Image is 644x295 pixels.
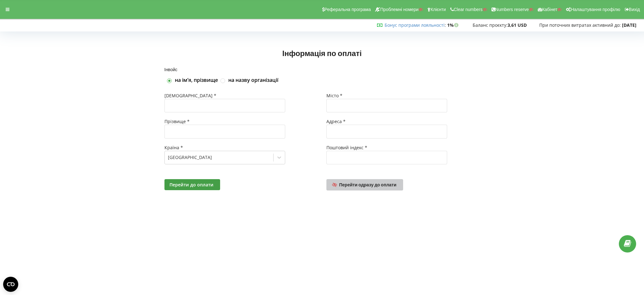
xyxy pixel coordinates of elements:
span: Перейти до оплати [169,182,214,188]
span: Прізвище * [164,118,190,124]
span: Проблемні номери [380,7,419,12]
span: Інформація по оплаті [282,48,362,58]
span: [DEMOGRAPHIC_DATA] * [164,93,216,99]
span: : [385,22,446,28]
label: на назву організації [228,77,278,84]
span: Clear numbers [454,7,483,12]
span: Адреса * [326,118,346,124]
span: При поточних витратах активний до: [539,22,621,28]
strong: [DATE] [622,22,636,28]
span: Налаштування профілю [571,7,620,12]
button: Перейти до оплати [164,179,220,190]
span: Клієнти [430,7,446,12]
a: Бонус програми лояльності [385,22,445,28]
span: Кабінет [542,7,558,12]
span: Місто * [326,93,342,99]
label: на імʼя, прізвище [175,77,218,84]
span: Баланс проєкту: [473,22,508,28]
span: Реферальна програма [325,7,371,12]
span: Поштовий індекс * [326,145,367,150]
span: Numbers reserve [495,7,529,12]
span: Інвойс [164,67,178,72]
strong: 1% [447,22,460,28]
button: Open CMP widget [3,277,18,292]
span: Перейти одразу до оплати [339,182,397,187]
strong: 3,61 USD [508,22,527,28]
a: Перейти одразу до оплати [326,179,403,190]
span: Країна * [164,145,183,150]
span: Вихід [629,7,640,12]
